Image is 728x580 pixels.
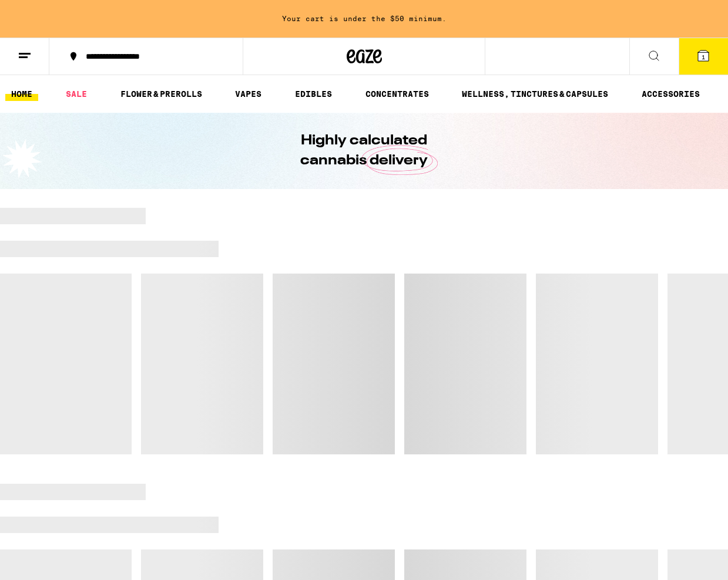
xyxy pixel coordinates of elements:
[229,87,267,101] a: VAPES
[267,131,461,171] h1: Highly calculated cannabis delivery
[60,87,93,101] a: SALE
[456,87,614,101] a: WELLNESS, TINCTURES & CAPSULES
[115,87,208,101] a: FLOWER & PREROLLS
[360,87,435,101] a: CONCENTRATES
[702,53,705,60] span: 1
[289,87,338,101] a: EDIBLES
[5,87,38,101] a: HOME
[636,87,706,101] a: ACCESSORIES
[679,38,728,75] button: 1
